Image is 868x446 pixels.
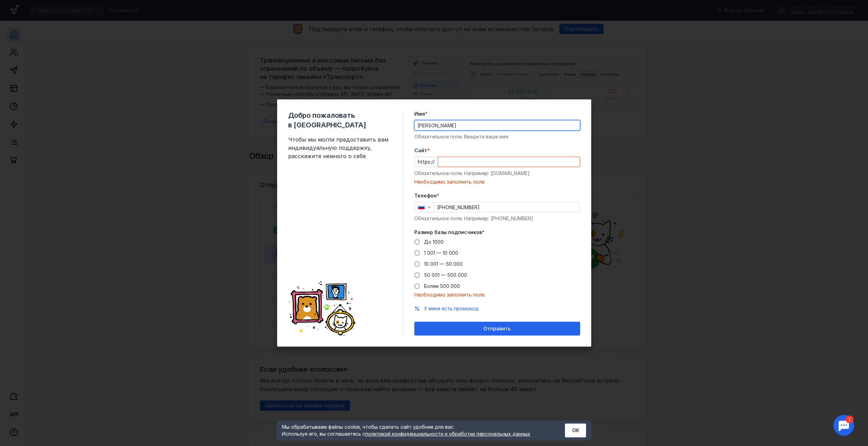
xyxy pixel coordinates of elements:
span: У меня есть промокод [424,306,479,311]
span: 50 001 — 500 000 [424,272,467,278]
span: Телефон [414,192,437,199]
div: Обязательное поле. Например: [PHONE_NUMBER] [414,215,580,222]
span: 1 001 — 10 000 [424,250,458,256]
div: Обязательное поле. Введите ваше имя [414,133,580,140]
span: До 1000 [424,239,444,245]
button: ОК [565,424,586,437]
button: Отправить [414,322,580,336]
span: Отправить [483,326,511,332]
span: Чтобы мы могли предоставить вам индивидуальную поддержку, расскажите немного о себе [288,135,392,160]
span: Размер базы подписчиков [414,229,482,236]
div: 1 [16,4,23,12]
a: политикой конфиденциальности и обработки персональных данных [365,431,530,437]
span: 10 001 — 50 000 [424,261,463,267]
span: Cайт [414,147,427,154]
div: Необходимо заполнить поле [414,291,580,298]
span: Имя [414,110,425,117]
span: Добро пожаловать в [GEOGRAPHIC_DATA] [288,110,392,130]
span: Более 500 000 [424,283,460,289]
button: У меня есть промокод [424,305,479,312]
div: Мы обрабатываем файлы cookie, чтобы сделать сайт удобнее для вас. Используя его, вы соглашаетесь c [282,424,548,437]
div: Обязательное поле. Например: [DOMAIN_NAME] [414,170,580,177]
div: Необходимо заполнить поле [414,178,580,185]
